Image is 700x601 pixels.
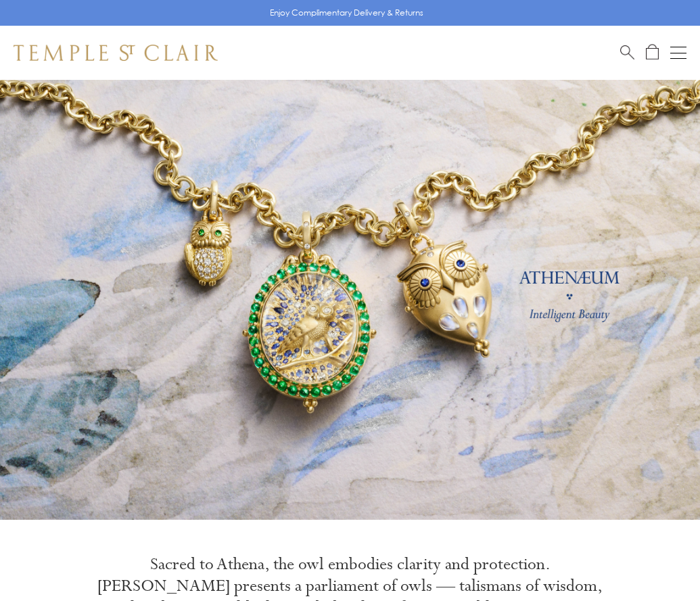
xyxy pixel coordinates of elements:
img: Temple St. Clair [14,45,218,61]
p: Enjoy Complimentary Delivery & Returns [270,6,423,20]
button: Open navigation [670,45,686,61]
a: Search [620,44,634,61]
a: Open Shopping Bag [646,44,659,61]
